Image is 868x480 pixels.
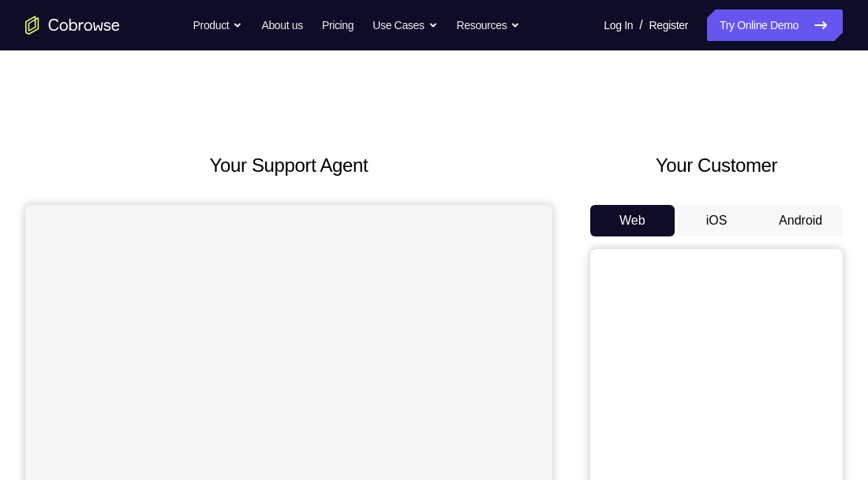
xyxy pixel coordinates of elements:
button: Android [758,205,843,236]
a: About us [261,9,302,41]
span: / [639,16,642,35]
button: Web [590,205,675,236]
a: Register [649,9,688,41]
a: Go to the home page [25,16,120,35]
button: Resources [457,9,521,41]
button: Product [193,9,243,41]
a: Pricing [322,9,354,41]
a: Try Online Demo [707,9,843,41]
button: Use Cases [372,9,437,41]
button: iOS [675,205,759,236]
h2: Your Support Agent [25,151,552,180]
h2: Your Customer [590,151,843,180]
a: Log In [604,9,633,41]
